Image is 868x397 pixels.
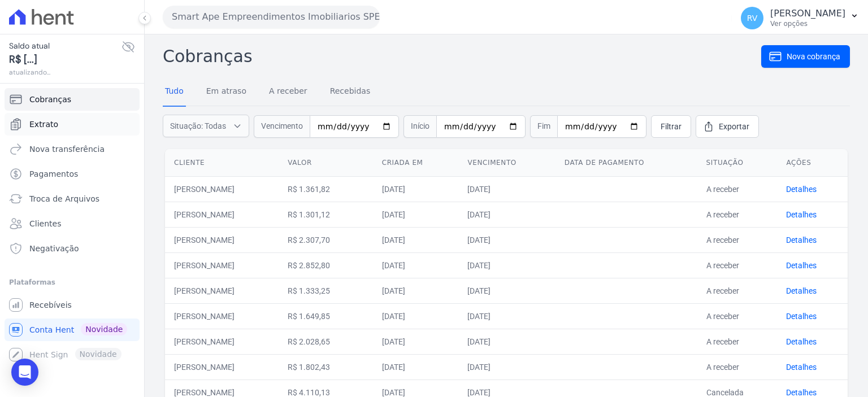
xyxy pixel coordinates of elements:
[279,252,372,278] td: R$ 2.852,80
[29,168,78,180] span: Pagamentos
[165,252,279,278] td: [PERSON_NAME]
[5,187,140,210] a: Troca de Arquivos
[5,163,140,185] a: Pagamentos
[458,303,555,329] td: [DATE]
[279,227,372,252] td: R$ 2.307,70
[787,51,840,62] span: Nova cobrança
[458,227,555,252] td: [DATE]
[81,323,127,335] span: Novidade
[9,67,121,77] span: atualizando...
[5,237,140,260] a: Negativação
[786,337,817,346] a: Detalhes
[9,88,135,366] nav: Sidebar
[328,77,373,107] a: Recebidas
[747,14,758,22] span: RV
[786,286,817,295] a: Detalhes
[761,45,850,68] a: Nova cobrança
[5,88,140,111] a: Cobranças
[9,40,121,52] span: Saldo atual
[373,149,459,177] th: Criada em
[267,77,310,107] a: A receber
[29,299,72,311] span: Recebíveis
[697,354,778,379] td: A receber
[373,329,459,354] td: [DATE]
[732,2,868,34] button: RV [PERSON_NAME] Ver opções
[279,149,372,177] th: Valor
[458,278,555,303] td: [DATE]
[29,94,71,105] span: Cobranças
[163,6,380,28] button: Smart Ape Empreendimentos Imobiliarios SPE LTDA
[163,43,761,69] h2: Cobranças
[279,329,372,354] td: R$ 2.028,65
[165,176,279,202] td: [PERSON_NAME]
[29,193,99,204] span: Troca de Arquivos
[279,354,372,379] td: R$ 1.802,43
[786,235,817,245] a: Detalhes
[530,115,557,138] span: Fim
[458,329,555,354] td: [DATE]
[777,149,848,177] th: Ações
[770,19,845,28] p: Ver opções
[29,119,58,130] span: Extrato
[29,243,79,254] span: Negativação
[165,202,279,227] td: [PERSON_NAME]
[373,354,459,379] td: [DATE]
[9,276,135,289] div: Plataformas
[373,202,459,227] td: [DATE]
[5,212,140,235] a: Clientes
[204,77,249,107] a: Em atraso
[770,8,845,19] p: [PERSON_NAME]
[697,303,778,329] td: A receber
[29,324,74,335] span: Conta Hent
[279,303,372,329] td: R$ 1.649,85
[458,149,555,177] th: Vencimento
[458,354,555,379] td: [DATE]
[170,120,226,132] span: Situação: Todas
[697,176,778,202] td: A receber
[697,202,778,227] td: A receber
[373,227,459,252] td: [DATE]
[786,261,817,270] a: Detalhes
[555,149,697,177] th: Data de pagamento
[29,143,105,155] span: Nova transferência
[786,363,817,372] a: Detalhes
[165,329,279,354] td: [PERSON_NAME]
[661,121,682,132] span: Filtrar
[165,149,279,177] th: Cliente
[458,252,555,278] td: [DATE]
[11,359,38,386] div: Open Intercom Messenger
[165,227,279,252] td: [PERSON_NAME]
[5,319,140,341] a: Conta Hent Novidade
[165,278,279,303] td: [PERSON_NAME]
[697,252,778,278] td: A receber
[279,278,372,303] td: R$ 1.333,25
[373,176,459,202] td: [DATE]
[697,149,778,177] th: Situação
[279,202,372,227] td: R$ 1.301,12
[165,354,279,379] td: [PERSON_NAME]
[697,278,778,303] td: A receber
[458,176,555,202] td: [DATE]
[403,115,436,138] span: Início
[696,115,759,138] a: Exportar
[786,312,817,321] a: Detalhes
[786,388,817,397] a: Detalhes
[719,121,749,132] span: Exportar
[254,115,310,138] span: Vencimento
[458,202,555,227] td: [DATE]
[5,113,140,136] a: Extrato
[163,77,186,107] a: Tudo
[373,278,459,303] td: [DATE]
[651,115,691,138] a: Filtrar
[9,52,121,67] span: R$ [...]
[373,303,459,329] td: [DATE]
[697,329,778,354] td: A receber
[5,138,140,160] a: Nova transferência
[163,115,249,137] button: Situação: Todas
[697,227,778,252] td: A receber
[29,218,61,229] span: Clientes
[786,210,817,219] a: Detalhes
[5,294,140,316] a: Recebíveis
[165,303,279,329] td: [PERSON_NAME]
[786,185,817,194] a: Detalhes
